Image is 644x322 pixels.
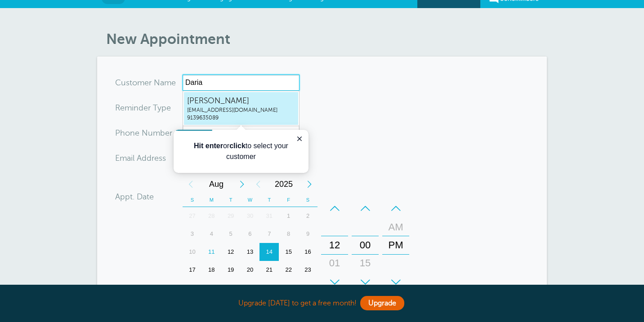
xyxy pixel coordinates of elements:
[279,261,298,279] div: 22
[221,279,241,297] div: Tuesday, August 26
[183,261,202,279] div: 17
[266,175,301,193] span: 2025
[183,225,202,243] div: 3
[183,261,202,279] div: Sunday, August 17
[115,129,130,137] span: Pho
[202,243,221,261] div: Today, Monday, August 11
[279,243,298,261] div: Friday, August 15
[259,279,279,297] div: Thursday, August 28
[97,294,547,313] div: Upgrade [DATE] to get a free month!
[202,193,221,207] th: M
[115,125,183,141] div: mber
[324,254,345,272] div: 01
[199,175,234,193] span: August
[115,193,154,201] label: Appt. Date
[259,225,279,243] div: Thursday, August 7
[241,279,260,297] div: Wednesday, August 27
[385,218,407,236] div: AM
[221,261,241,279] div: Tuesday, August 19
[279,279,298,297] div: Friday, August 29
[202,243,221,261] div: 11
[354,254,376,272] div: 15
[202,261,221,279] div: 18
[298,243,318,261] div: 16
[183,279,202,297] div: Sunday, August 24
[202,207,221,225] div: 28
[183,243,202,261] div: 10
[250,175,266,193] div: Previous Year
[241,243,260,261] div: 13
[298,193,318,207] th: S
[241,279,260,297] div: 27
[131,154,152,162] span: il Add
[301,175,318,193] div: Next Year
[241,243,260,261] div: Wednesday, August 13
[221,225,241,243] div: 5
[352,199,379,291] div: Minutes
[298,225,318,243] div: 9
[259,243,279,261] div: 14
[183,175,199,193] div: Previous Month
[106,31,547,48] h1: New Appointment
[279,193,298,207] th: F
[385,236,407,254] div: PM
[298,225,318,243] div: Saturday, August 9
[115,79,130,87] span: Cus
[298,207,318,225] div: 2
[241,207,260,225] div: Wednesday, July 30
[279,225,298,243] div: 8
[183,243,202,261] div: Sunday, August 10
[187,106,295,114] span: [EMAIL_ADDRESS][DOMAIN_NAME]
[221,261,241,279] div: 19
[259,225,279,243] div: 7
[115,75,183,91] div: ame
[221,243,241,261] div: Tuesday, August 12
[241,261,260,279] div: Wednesday, August 20
[183,279,202,297] div: 24
[241,193,260,207] th: W
[279,225,298,243] div: Friday, August 8
[183,193,202,207] th: S
[241,225,260,243] div: Wednesday, August 6
[221,207,241,225] div: 29
[202,279,221,297] div: 25
[354,236,376,254] div: 00
[241,261,260,279] div: 20
[183,225,202,243] div: Sunday, August 3
[202,225,221,243] div: Monday, August 4
[298,261,318,279] div: Saturday, August 23
[298,243,318,261] div: Saturday, August 16
[354,272,376,290] div: 30
[202,261,221,279] div: Monday, August 18
[234,175,250,193] div: Next Month
[202,279,221,297] div: Monday, August 25
[298,207,318,225] div: Saturday, August 2
[259,193,279,207] th: T
[279,207,298,225] div: Friday, August 1
[324,272,345,290] div: 02
[130,129,153,137] span: ne Nu
[241,207,260,225] div: 30
[174,130,309,173] iframe: tooltip
[221,225,241,243] div: Tuesday, August 5
[279,261,298,279] div: Friday, August 22
[183,207,202,225] div: 27
[259,243,279,261] div: Thursday, August 14
[298,279,318,297] div: Saturday, August 30
[221,279,241,297] div: 26
[279,279,298,297] div: 29
[298,261,318,279] div: 23
[241,225,260,243] div: 6
[279,207,298,225] div: 1
[259,207,279,225] div: 31
[187,95,295,106] span: [PERSON_NAME]
[202,225,221,243] div: 4
[324,236,345,254] div: 12
[259,261,279,279] div: Thursday, August 21
[279,243,298,261] div: 15
[202,207,221,225] div: Monday, July 28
